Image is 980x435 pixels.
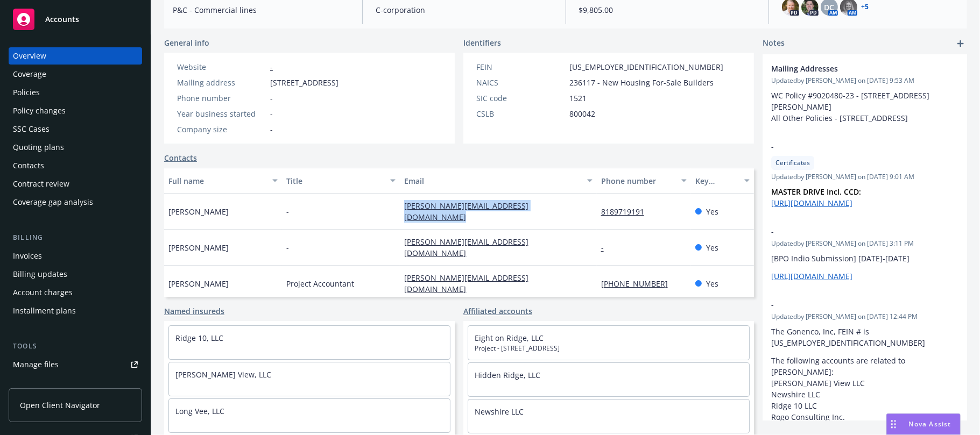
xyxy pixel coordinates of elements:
a: 8189719191 [601,206,653,217]
div: Policies [13,84,40,101]
div: Email [404,175,580,187]
a: add [954,37,967,50]
a: Policy changes [9,102,142,119]
div: Tools [9,341,142,352]
span: - [270,124,273,135]
a: Overview [9,47,142,65]
div: CSLB [476,108,565,119]
a: Account charges [9,284,142,301]
span: - [771,299,930,310]
a: Coverage gap analysis [9,194,142,211]
a: Newshire LLC [475,407,524,417]
div: Full name [168,175,266,187]
a: Quoting plans [9,139,142,156]
span: Yes [706,242,718,253]
span: Yes [706,206,718,217]
a: Contacts [9,157,142,174]
a: - [601,243,612,253]
a: Coverage [9,66,142,83]
a: Policies [9,84,142,101]
div: Invoices [13,247,42,265]
div: Billing [9,232,142,243]
a: Installment plans [9,302,142,319]
a: [PERSON_NAME][EMAIL_ADDRESS][DOMAIN_NAME] [404,237,528,258]
span: - [771,141,930,152]
span: Certificates [775,158,810,168]
a: Manage files [9,356,142,373]
div: Phone number [601,175,675,187]
div: NAICS [476,77,565,88]
button: Title [282,168,400,194]
a: Named insureds [164,305,224,317]
div: Company size [177,124,266,135]
span: - [286,206,289,217]
a: [PHONE_NUMBER] [601,279,676,289]
div: Quoting plans [13,139,64,156]
div: -CertificatesUpdatedby [PERSON_NAME] on [DATE] 9:01 AMMASTER DRIVE Incl. CCD: [URL][DOMAIN_NAME] [763,132,967,217]
span: [PERSON_NAME] [168,242,229,253]
div: Contacts [13,157,44,174]
a: Hidden Ridge, LLC [475,370,540,380]
a: [URL][DOMAIN_NAME] [771,271,852,281]
span: - [270,108,273,119]
span: Open Client Navigator [20,400,100,411]
span: Nova Assist [909,419,951,429]
strong: MASTER DRIVE Incl. CCD: [771,187,861,197]
a: [PERSON_NAME][EMAIL_ADDRESS][DOMAIN_NAME] [404,201,528,222]
a: Contract review [9,175,142,192]
span: $9,805.00 [579,4,756,16]
p: [BPO Indio Submission] [DATE]-[DATE] [771,253,958,264]
div: Drag to move [887,414,900,434]
p: WC Policy #9020480-23 - [STREET_ADDRESS][PERSON_NAME] All Other Policies - [STREET_ADDRESS] [771,90,958,124]
span: Mailing Addresses [771,63,930,74]
div: Phone number [177,92,266,104]
a: Accounts [9,4,142,34]
a: Affiliated accounts [463,305,532,317]
div: Account charges [13,284,73,301]
button: Nova Assist [886,413,961,435]
div: Title [286,175,384,187]
button: Full name [164,168,282,194]
a: SSC Cases [9,120,142,138]
a: - [270,62,273,72]
a: [URL][DOMAIN_NAME] [771,198,852,208]
span: - [270,92,273,104]
span: Notes [763,37,785,50]
span: P&C - Commercial lines [173,4,349,16]
div: Key contact [695,175,738,187]
span: Accounts [45,15,79,24]
span: General info [164,37,209,48]
span: DC [824,2,834,13]
button: Email [400,168,596,194]
span: [US_EMPLOYER_IDENTIFICATION_NUMBER] [569,61,723,73]
div: Policy changes [13,102,66,119]
a: Eight on Ridge, LLC [475,333,544,343]
button: Phone number [597,168,691,194]
div: Coverage [13,66,46,83]
a: Ridge 10, LLC [175,333,223,343]
a: [PERSON_NAME] View, LLC [175,369,271,380]
span: [PERSON_NAME] [168,278,229,289]
span: 236117 - New Housing For-Sale Builders [569,77,714,88]
div: Installment plans [13,302,76,319]
div: Overview [13,47,46,65]
div: Billing updates [13,266,67,283]
div: Mailing address [177,77,266,88]
div: Manage exposures [13,374,81,391]
span: [STREET_ADDRESS] [270,77,339,88]
span: - [771,226,930,237]
div: Website [177,61,266,73]
div: Year business started [177,108,266,119]
button: Key contact [691,168,754,194]
span: 800042 [569,108,595,119]
div: Contract review [13,175,69,192]
span: [PERSON_NAME] [168,206,229,217]
span: Project Accountant [286,278,354,289]
p: The Gonenco, Inc, FEIN # is [US_EMPLOYER_IDENTIFICATION_NUMBER] [771,326,958,348]
span: Identifiers [463,37,501,48]
span: Updated by [PERSON_NAME] on [DATE] 12:44 PM [771,312,958,322]
a: Manage exposures [9,374,142,391]
a: +5 [862,4,869,10]
div: Coverage gap analysis [13,194,93,211]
